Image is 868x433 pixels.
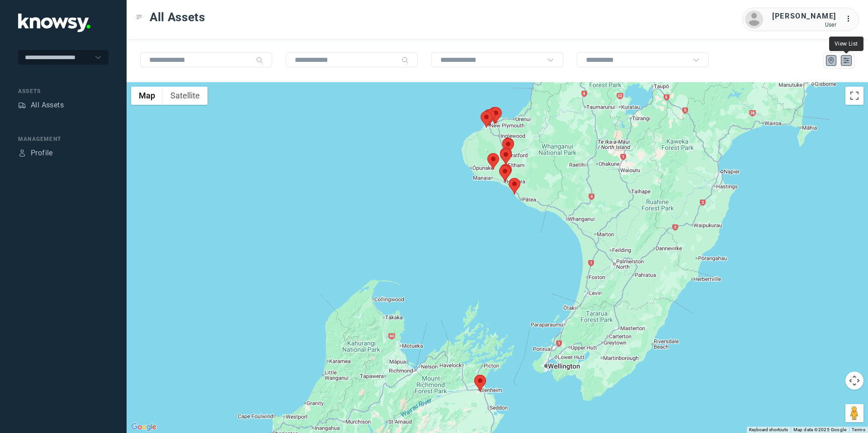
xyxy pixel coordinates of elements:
img: avatar.png [745,10,763,28]
div: List [842,56,850,65]
button: Map camera controls [845,372,863,390]
div: Profile [31,148,53,158]
div: Assets [18,87,108,95]
a: Terms (opens in new tab) [852,427,865,432]
a: AssetsAll Assets [18,100,64,111]
div: Toggle Menu [136,14,142,20]
div: Profile [18,149,26,157]
a: ProfileProfile [18,148,53,158]
div: Search [256,56,263,64]
div: All Assets [31,100,64,111]
button: Show street map [131,87,163,105]
button: Drag Pegman onto the map to open Street View [845,404,863,422]
a: Open this area in Google Maps (opens a new window) [129,421,159,433]
img: Google [129,421,159,433]
img: Application Logo [18,14,90,32]
span: Map data ©2025 Google [793,427,846,432]
div: Search [401,56,409,64]
div: : [845,14,856,24]
button: Toggle fullscreen view [845,87,863,105]
button: Keyboard shortcuts [749,427,788,433]
span: All Assets [150,9,205,25]
button: Show satellite imagery [163,87,208,105]
div: [PERSON_NAME] [772,11,836,22]
div: User [772,22,836,28]
div: : [845,14,856,26]
div: Management [18,135,108,143]
div: Assets [18,101,26,109]
tspan: ... [846,15,855,22]
div: Map [827,56,835,65]
span: View List [835,41,858,47]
